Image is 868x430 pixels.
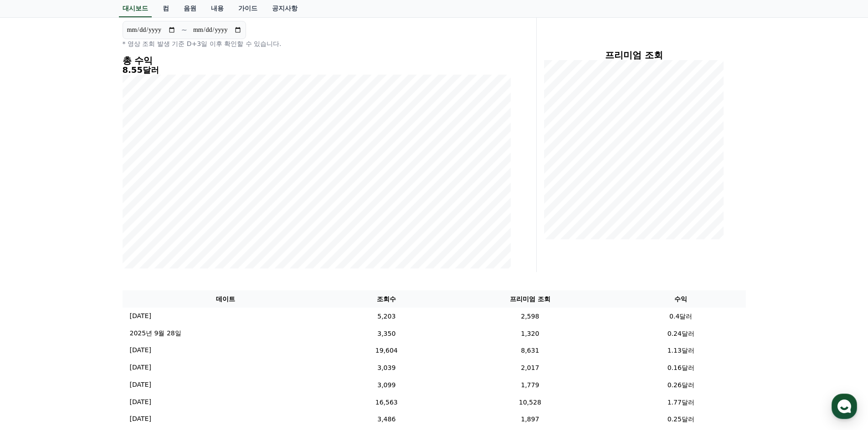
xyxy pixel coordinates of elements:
font: 1.13달러 [668,347,694,354]
font: * 영상 조회 발생 기준 D+3일 이후 확인할 수 있습니다. [123,40,282,47]
font: 총 수익 [123,55,153,66]
font: 2,598 [521,312,539,319]
font: 8.55달러 [123,65,159,75]
span: 홈 [29,302,34,309]
font: 가이드 [238,5,257,12]
font: ~ [181,25,187,34]
font: 2,017 [521,364,539,371]
font: 1,320 [521,329,539,337]
font: [DATE] [130,346,151,354]
font: 컴 [163,5,169,12]
font: 조회수 [377,295,396,303]
font: 데이트 [216,295,235,303]
font: 대시보드 [123,5,148,12]
font: [DATE] [130,415,151,422]
font: 1,897 [521,415,539,423]
font: [DATE] [130,312,151,319]
span: 대화 [83,303,94,310]
font: 19,604 [375,347,398,354]
font: 0.25달러 [668,415,694,423]
font: 수익 [674,295,687,303]
font: 음원 [184,5,196,12]
a: 설정 [118,288,175,311]
font: 10,528 [519,398,541,405]
span: 설정 [141,302,152,309]
font: 0.26달러 [668,381,694,388]
font: 2025년 9월 28일 [130,329,181,337]
font: 3,486 [377,415,395,423]
font: 3,099 [377,381,395,388]
font: 3,350 [377,329,395,337]
font: 0.4달러 [669,312,692,319]
font: 5,203 [377,312,395,319]
font: 프리미엄 조회 [605,50,663,61]
font: 내용 [211,5,224,12]
font: [DATE] [130,364,151,371]
font: 프리미엄 조회 [510,295,550,303]
font: 0.16달러 [668,364,694,371]
a: 대화 [60,288,118,311]
font: 공지사항 [272,5,298,12]
font: [DATE] [130,398,151,405]
font: 0.24달러 [668,329,694,337]
font: 16,563 [375,398,398,405]
font: 1,779 [521,381,539,388]
font: 3,039 [377,364,395,371]
font: 1.77달러 [668,398,694,405]
a: 홈 [3,288,60,311]
font: [DATE] [130,381,151,388]
font: 8,631 [521,347,539,354]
